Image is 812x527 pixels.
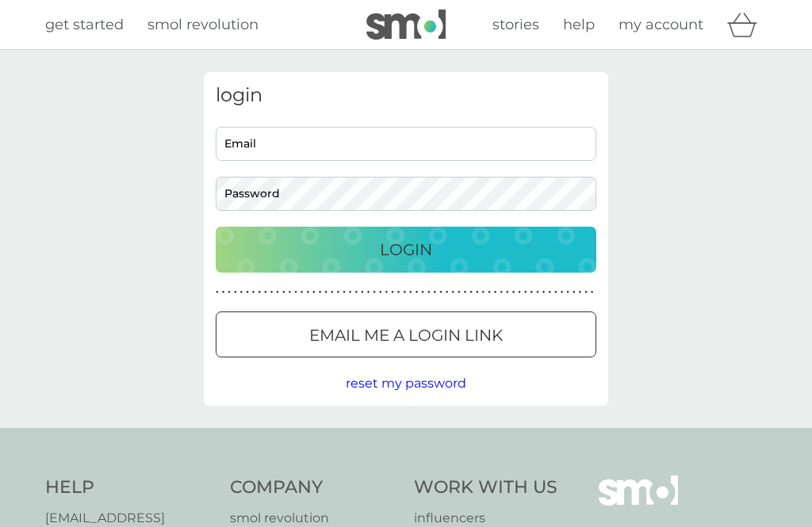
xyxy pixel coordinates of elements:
[45,475,214,500] h4: Help
[228,288,231,296] p: ●
[147,16,259,33] span: smol revolution
[506,288,509,296] p: ●
[563,13,595,36] a: help
[524,288,527,296] p: ●
[619,16,703,33] span: my account
[230,475,399,500] h4: Company
[566,288,569,296] p: ●
[234,288,237,296] p: ●
[45,13,124,36] a: get started
[346,373,466,394] button: reset my password
[346,376,466,391] span: reset my password
[216,84,596,107] h3: login
[343,288,346,296] p: ●
[469,288,473,296] p: ●
[391,288,394,296] p: ●
[554,288,557,296] p: ●
[561,288,564,296] p: ●
[331,288,334,296] p: ●
[409,288,412,296] p: ●
[294,288,297,296] p: ●
[222,288,225,296] p: ●
[536,288,539,296] p: ●
[530,288,534,296] p: ●
[258,288,261,296] p: ●
[488,288,491,296] p: ●
[573,288,576,296] p: ●
[45,16,124,33] span: get started
[367,288,370,296] p: ●
[421,288,424,296] p: ●
[366,10,446,40] img: smol
[380,237,432,262] p: Login
[282,288,285,296] p: ●
[492,16,539,33] span: stories
[397,288,400,296] p: ●
[563,16,595,33] span: help
[427,288,431,296] p: ●
[494,288,497,296] p: ●
[216,288,219,296] p: ●
[252,288,255,296] p: ●
[548,288,551,296] p: ●
[354,288,358,296] p: ●
[309,323,503,348] p: Email me a login link
[373,288,376,296] p: ●
[276,288,279,296] p: ●
[312,288,316,296] p: ●
[579,288,582,296] p: ●
[512,288,515,296] p: ●
[446,288,449,296] p: ●
[476,288,479,296] p: ●
[727,9,767,40] div: basket
[306,288,309,296] p: ●
[264,288,267,296] p: ●
[500,288,503,296] p: ●
[591,288,594,296] p: ●
[542,288,546,296] p: ●
[482,288,485,296] p: ●
[584,288,588,296] p: ●
[349,288,352,296] p: ●
[434,288,437,296] p: ●
[301,288,304,296] p: ●
[361,288,364,296] p: ●
[289,288,292,296] p: ●
[492,13,539,36] a: stories
[246,288,249,296] p: ●
[319,288,322,296] p: ●
[379,288,382,296] p: ●
[216,311,596,357] button: Email me a login link
[216,227,596,273] button: Login
[619,13,703,36] a: my account
[458,288,461,296] p: ●
[518,288,521,296] p: ●
[337,288,340,296] p: ●
[414,475,557,500] h4: Work With Us
[270,288,274,296] p: ●
[464,288,467,296] p: ●
[240,288,243,296] p: ●
[451,288,454,296] p: ●
[385,288,389,296] p: ●
[416,288,419,296] p: ●
[439,288,442,296] p: ●
[147,13,259,36] a: smol revolution
[403,288,406,296] p: ●
[324,288,327,296] p: ●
